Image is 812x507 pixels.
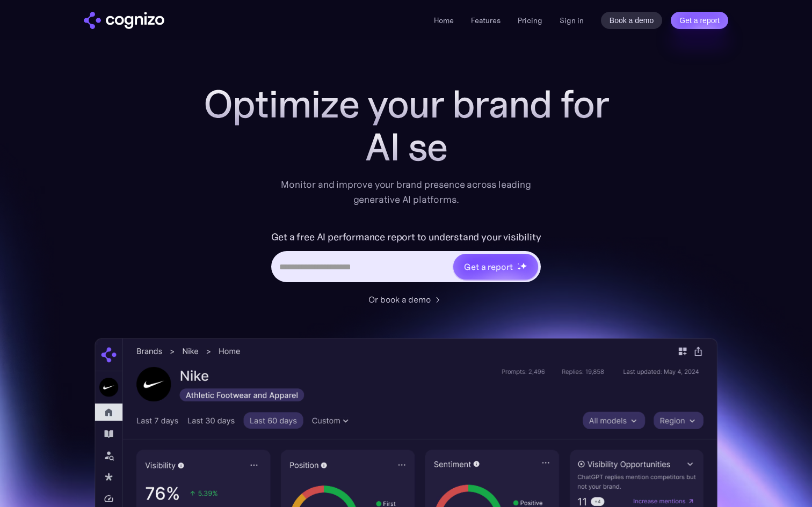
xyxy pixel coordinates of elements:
div: Monitor and improve your brand presence across leading generative AI platforms. [274,177,538,207]
a: Features [471,16,501,25]
a: Book a demo [601,12,663,29]
img: star [517,263,519,264]
div: AI se [191,126,621,168]
a: Or book a demo [368,293,444,306]
a: Sign in [560,14,584,27]
a: home [84,12,164,29]
img: cognizo logo [84,12,164,29]
a: Get a reportstarstarstar [452,253,539,281]
img: star [517,267,521,270]
a: Get a report [671,12,728,29]
img: star [520,262,527,269]
a: Home [434,16,454,25]
div: Or book a demo [368,293,431,306]
form: Hero URL Input Form [271,229,541,288]
div: Get a report [464,260,512,273]
a: Pricing [518,16,542,25]
label: Get a free AI performance report to understand your visibility [271,229,541,246]
h1: Optimize your brand for [191,83,621,126]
